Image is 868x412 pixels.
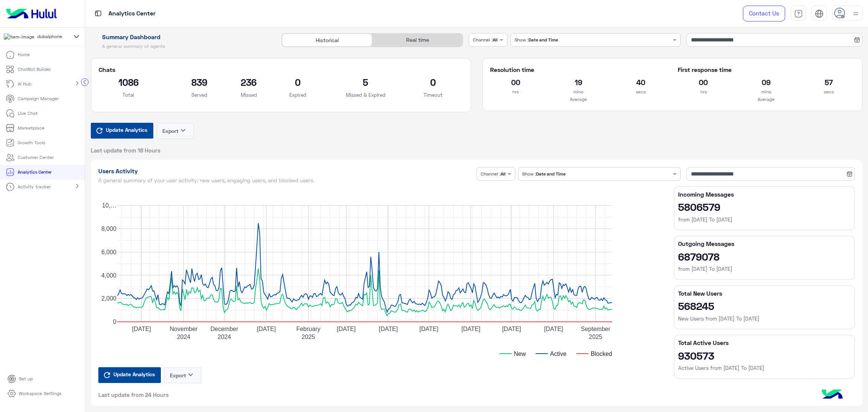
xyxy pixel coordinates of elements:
[803,76,854,88] h2: 57
[678,76,729,88] h2: 00
[553,76,604,88] h2: 19
[3,6,60,21] img: Logo
[490,66,667,73] h5: Resolution time
[101,225,116,232] text: 8,000
[851,9,860,18] img: profile
[98,186,661,367] div: A chart.
[678,315,851,322] h6: New Users from [DATE] To [DATE]
[2,386,67,401] a: Workspace Settings
[301,333,315,340] text: 2025
[461,325,480,332] text: [DATE]
[18,169,52,175] p: Analytics Center
[18,139,45,146] p: Growth Tools
[550,350,567,357] text: Active
[268,76,328,88] h2: 0
[791,6,806,21] a: tab
[91,33,273,41] h1: Summary Dashboard
[282,34,372,47] div: Historical
[819,382,845,408] img: hulul-logo.png
[741,88,792,96] p: mins
[18,183,51,190] p: Activity tracker
[101,295,116,302] text: 2,000
[794,9,803,18] img: tab
[678,240,851,247] h5: Outgoing Messages
[19,375,33,382] p: Set up
[339,91,392,99] p: Missed & Expired
[490,76,541,88] h2: 00
[743,6,785,21] a: Contact Us
[2,372,39,386] a: Set up
[98,177,474,183] h5: A general summary of your user activity: new users, engaging users, and blocked users.
[268,91,328,99] p: Expired
[99,76,159,88] h2: 1086
[678,349,851,362] h2: 930573
[615,76,666,88] h2: 40
[591,350,612,357] text: Blocked
[91,123,153,139] button: Update Analytics
[164,367,202,383] button: Exportkeyboard_arrow_down
[73,182,82,191] mat-icon: chevron_right
[186,370,195,379] i: keyboard_arrow_down
[113,319,116,325] text: 0
[615,88,666,96] p: secs
[217,333,231,340] text: 2024
[490,96,667,103] p: Average
[678,250,851,262] h2: 6879078
[581,325,610,332] text: September
[241,91,257,99] p: Missed
[514,350,526,357] text: New
[678,300,851,312] h2: 568245
[101,249,116,255] text: 6,000
[257,325,275,332] text: [DATE]
[815,9,824,18] img: tab
[18,66,51,73] p: ChatBot Builder
[493,37,498,43] b: All
[98,367,161,383] button: Update Analytics
[678,265,851,273] h6: from [DATE] To [DATE]
[678,96,854,103] p: Average
[678,191,851,198] h5: Incoming Messages
[91,146,160,154] span: Last update from 16 Hours
[553,88,604,96] p: mins
[112,369,157,379] span: Update Analytics
[18,125,44,131] p: Marketplace
[179,126,188,135] i: keyboard_arrow_down
[170,91,229,99] p: Served
[210,325,238,332] text: December
[108,9,156,19] p: Analytics Center
[18,51,30,58] p: Home
[73,79,82,88] mat-icon: chevron_right
[99,66,463,73] h5: Chats
[501,171,506,177] b: All
[678,339,851,346] h5: Total Active Users
[37,33,62,40] span: dubaiphone
[18,95,59,102] p: Campaign Manager
[19,390,61,397] p: Workspace Settings
[336,325,355,332] text: [DATE]
[296,325,320,332] text: February
[529,37,558,43] b: Date and Time
[678,290,851,297] h5: Total New Users
[372,34,463,47] div: Real time
[18,81,31,87] p: AI Hub
[536,171,565,177] b: Date and Time
[589,333,602,340] text: 2025
[678,201,851,213] h2: 5806579
[803,88,854,96] p: secs
[4,34,34,40] img: 1403182699927242
[339,76,392,88] h2: 5
[170,325,197,332] text: November
[170,76,229,88] h2: 839
[678,66,854,73] h5: First response time
[678,88,729,96] p: hrs
[102,202,116,209] text: 10,…
[99,91,159,99] p: Total
[741,76,792,88] h2: 09
[419,325,438,332] text: [DATE]
[678,364,851,372] h6: Active Users from [DATE] To [DATE]
[91,43,273,49] h5: A general summary of agents
[104,125,149,135] span: Update Analytics
[93,9,103,18] img: tab
[101,272,116,278] text: 4,000
[544,325,563,332] text: [DATE]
